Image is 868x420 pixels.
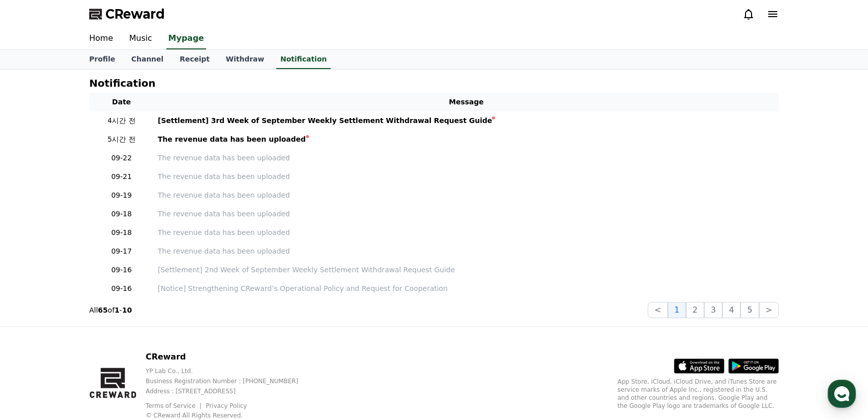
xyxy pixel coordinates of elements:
p: 09-16 [93,265,150,275]
a: The revenue data has been uploaded [158,153,775,163]
p: 09-19 [93,190,150,201]
span: Messages [84,335,113,343]
p: 4시간 전 [93,115,150,126]
th: Message [154,93,779,111]
a: The revenue data has been uploaded [158,227,775,238]
a: Channel [123,50,171,69]
span: Settings [149,335,174,343]
div: [Settlement] 3rd Week of September Weekly Settlement Withdrawal Request Guide [158,115,492,126]
a: Withdraw [218,50,272,69]
p: 09-18 [93,227,150,238]
button: 5 [740,302,759,318]
button: > [759,302,779,318]
a: Settings [130,320,194,345]
p: 09-18 [93,209,150,219]
strong: 65 [98,306,107,314]
a: Home [81,28,121,49]
a: Music [121,28,160,49]
p: 09-21 [93,171,150,182]
h4: Notification [89,78,155,89]
button: 2 [686,302,704,318]
p: Address : [STREET_ADDRESS] [146,387,315,395]
p: YP Lab Co., Ltd. [146,367,315,375]
strong: 1 [114,306,119,314]
a: [Settlement] 2nd Week of September Weekly Settlement Withdrawal Request Guide [158,265,775,275]
p: All of - [89,305,132,315]
p: Business Registration Number : [PHONE_NUMBER] [146,377,315,385]
p: App Store, iCloud, iCloud Drive, and iTunes Store are service marks of Apple Inc., registered in ... [617,378,779,410]
th: Date [89,93,154,111]
a: Notification [276,50,331,69]
a: The revenue data has been uploaded [158,209,775,219]
p: 5시간 전 [93,134,150,145]
span: Home [26,335,43,343]
a: Terms of Service [146,402,203,409]
span: CReward [105,6,165,22]
strong: 10 [122,306,132,314]
a: Home [3,320,67,345]
a: The revenue data has been uploaded [158,171,775,182]
a: [Notice] Strengthening CReward’s Operational Policy and Request for Cooperation [158,283,775,294]
a: Messages [67,320,130,345]
a: Privacy Policy [206,402,247,409]
button: 1 [668,302,686,318]
p: 09-22 [93,153,150,163]
p: 09-16 [93,283,150,294]
a: The revenue data has been uploaded [158,134,775,145]
button: 3 [704,302,722,318]
p: © CReward All Rights Reserved. [146,411,315,419]
button: < [648,302,667,318]
a: The revenue data has been uploaded [158,246,775,257]
a: [Settlement] 3rd Week of September Weekly Settlement Withdrawal Request Guide [158,115,775,126]
a: Receipt [171,50,218,69]
a: Profile [81,50,123,69]
p: CReward [146,351,315,363]
button: 4 [722,302,740,318]
div: The revenue data has been uploaded [158,134,306,145]
a: Mypage [166,28,206,49]
p: 09-17 [93,246,150,257]
a: CReward [89,6,165,22]
a: The revenue data has been uploaded [158,190,775,201]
